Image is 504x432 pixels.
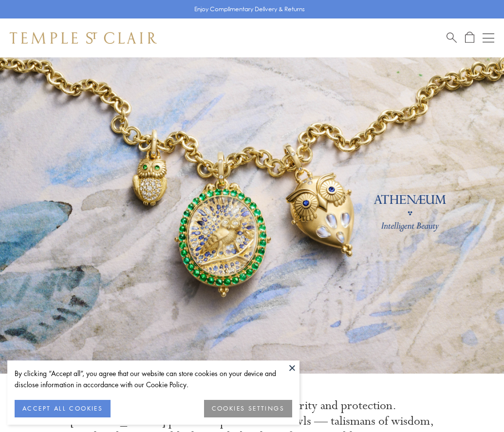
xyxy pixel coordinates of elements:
[15,400,111,417] button: ACCEPT ALL COOKIES
[465,32,474,44] a: Open Shopping Bag
[483,32,494,44] button: Open navigation
[10,32,157,44] img: Temple St. Clair
[447,32,457,44] a: Search
[194,4,305,14] p: Enjoy Complimentary Delivery & Returns
[15,368,292,390] div: By clicking “Accept all”, you agree that our website can store cookies on your device and disclos...
[204,400,292,417] button: COOKIES SETTINGS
